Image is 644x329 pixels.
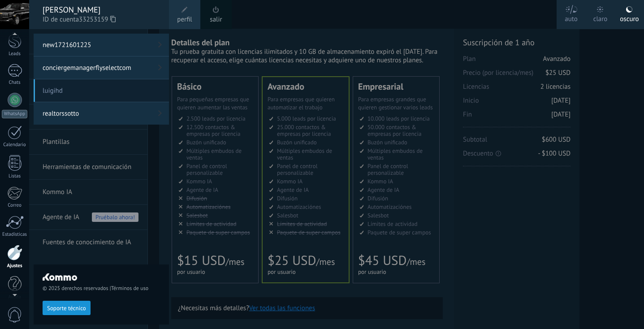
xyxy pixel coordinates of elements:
a: new1721601225 [34,34,169,56]
div: WhatsApp [2,110,27,118]
div: Correo [2,203,28,208]
span: ID de cuenta [43,15,160,25]
a: realtorssotto [34,102,169,125]
div: oscuro [620,6,639,29]
div: Listas [2,173,28,179]
a: Soporte técnico [43,304,91,311]
a: salir [210,15,222,25]
div: Ajustes [2,263,28,269]
button: Soporte técnico [43,301,91,315]
div: Chats [2,80,28,86]
span: 33253159 [79,15,116,25]
div: Estadísticas [2,232,28,238]
span: Soporte técnico [47,305,86,312]
div: claro [593,6,608,29]
div: auto [565,6,578,29]
div: Leads [2,51,28,57]
span: © 2025 derechos reservados | [43,285,160,292]
a: conciergemanagerflyselectcom [34,56,169,79]
div: Calendario [2,142,28,148]
span: perfil [177,15,192,25]
a: Términos de uso [111,285,148,292]
div: [PERSON_NAME] [43,5,160,15]
span: luigihd [34,79,169,102]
